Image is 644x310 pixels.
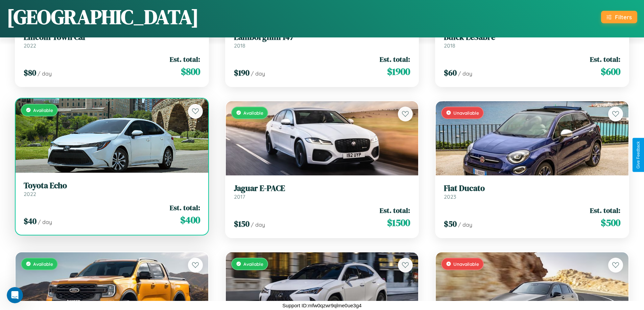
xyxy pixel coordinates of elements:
[38,70,52,77] span: / day
[453,110,479,116] span: Unavailable
[170,54,200,64] span: Est. total:
[387,216,410,229] span: $ 1500
[444,184,620,200] a: Fiat Ducato2023
[33,107,53,113] span: Available
[282,301,361,310] p: Support ID: mfw0qzwr9qlme0ue3g4
[234,184,410,193] h3: Jaguar E-PACE
[234,42,245,49] span: 2018
[458,221,472,228] span: / day
[444,32,620,42] h3: Buick LeSabre
[251,70,265,77] span: / day
[251,221,265,228] span: / day
[387,65,410,78] span: $ 1900
[458,70,472,77] span: / day
[234,184,410,200] a: Jaguar E-PACE2017
[234,193,245,200] span: 2017
[453,261,479,267] span: Unavailable
[243,261,263,267] span: Available
[38,219,52,225] span: / day
[444,184,620,193] h3: Fiat Ducato
[170,203,200,213] span: Est. total:
[615,13,632,21] div: Filters
[444,193,456,200] span: 2023
[234,32,410,42] h3: Lamborghini 147
[590,205,620,215] span: Est. total:
[24,191,36,197] span: 2022
[24,181,200,191] h3: Toyota Echo
[380,205,410,215] span: Est. total:
[380,54,410,64] span: Est. total:
[24,42,36,49] span: 2022
[636,141,641,169] div: Give Feedback
[234,218,249,229] span: $ 150
[444,67,457,78] span: $ 60
[590,54,620,64] span: Est. total:
[24,216,37,227] span: $ 40
[601,11,637,23] button: Filters
[24,32,200,42] h3: Lincoln Town Car
[24,67,36,78] span: $ 80
[444,218,457,229] span: $ 50
[601,216,620,229] span: $ 500
[24,32,200,49] a: Lincoln Town Car2022
[7,287,23,303] iframe: Intercom live chat
[24,181,200,197] a: Toyota Echo2022
[181,65,200,78] span: $ 800
[234,67,249,78] span: $ 190
[33,261,53,267] span: Available
[444,42,455,49] span: 2018
[7,3,199,31] h1: [GEOGRAPHIC_DATA]
[180,213,200,227] span: $ 400
[243,110,263,116] span: Available
[444,32,620,49] a: Buick LeSabre2018
[234,32,410,49] a: Lamborghini 1472018
[601,65,620,78] span: $ 600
